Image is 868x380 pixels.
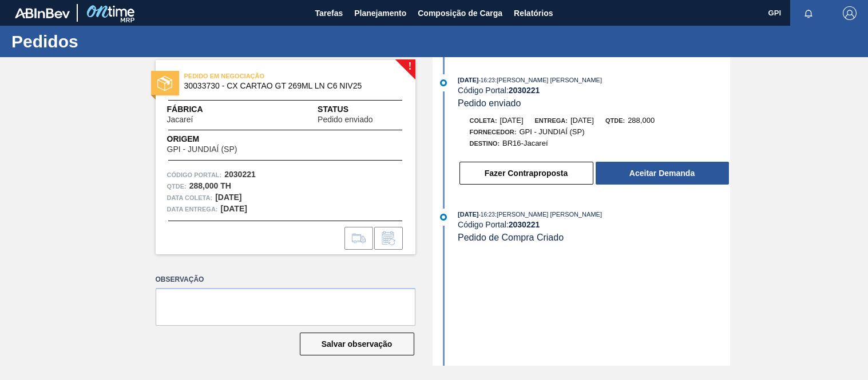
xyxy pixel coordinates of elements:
span: : [PERSON_NAME] [PERSON_NAME] [495,211,602,218]
span: - 16:23 [479,77,495,83]
span: Tarefas [315,6,343,20]
span: [DATE] [458,77,478,83]
span: Origem [167,133,270,145]
span: Código Portal: [167,169,222,181]
span: Data entrega: [167,203,218,215]
button: Fazer Contraproposta [459,162,593,185]
strong: [DATE] [221,204,247,213]
img: TNhmsLtSVTkK8tSr43FrP2fwEKptu5GPRR3wAAAABJRU5ErkJggg== [15,8,70,18]
div: Informar alteração no pedido [374,227,403,250]
span: Destino: [470,140,500,147]
span: Fornecedor: [470,129,517,135]
span: Qtde: [605,117,625,124]
strong: [DATE] [215,193,241,202]
span: Pedido de Compra Criado [458,233,564,242]
div: Código Portal: [458,86,730,95]
span: Composição de Carga [418,6,502,20]
strong: 2030221 [509,220,540,229]
span: - 16:23 [479,211,495,218]
strong: 288,000 TH [189,181,231,190]
span: Coleta: [470,117,497,124]
button: Aceitar Demanda [596,162,729,185]
span: Status [318,103,403,115]
img: status [157,76,172,91]
span: : [PERSON_NAME] [PERSON_NAME] [495,77,602,83]
button: Notificações [790,5,827,21]
label: Observação [156,271,415,288]
img: atual [440,214,447,221]
span: Entrega: [535,117,568,124]
img: Logout [843,6,857,20]
span: GPI - JUNDIAÍ (SP) [519,127,584,136]
span: 30033730 - CX CARTAO GT 269ML LN C6 NIV25 [184,82,392,90]
strong: 2030221 [509,86,540,95]
div: Código Portal: [458,220,730,229]
span: [DATE] [458,211,478,218]
span: Jacareí [167,115,193,124]
span: Planejamento [354,6,406,20]
h1: Pedidos [11,35,215,48]
span: Pedido enviado [458,98,521,108]
span: PEDIDO EM NEGOCIAÇÃO [184,70,344,82]
span: Fábrica [167,103,229,115]
span: Relatórios [514,6,553,20]
strong: 2030221 [224,170,256,179]
div: Ir para Composição de Carga [344,227,373,250]
button: Salvar observação [300,333,414,355]
span: [DATE] [570,116,594,125]
span: BR16-Jacareí [502,139,548,147]
span: 288,000 [628,116,655,125]
span: Data coleta: [167,192,213,203]
span: GPI - JUNDIAÍ (SP) [167,145,237,154]
span: [DATE] [500,116,524,125]
img: atual [440,79,447,86]
span: Pedido enviado [318,115,373,124]
span: Qtde : [167,181,187,192]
